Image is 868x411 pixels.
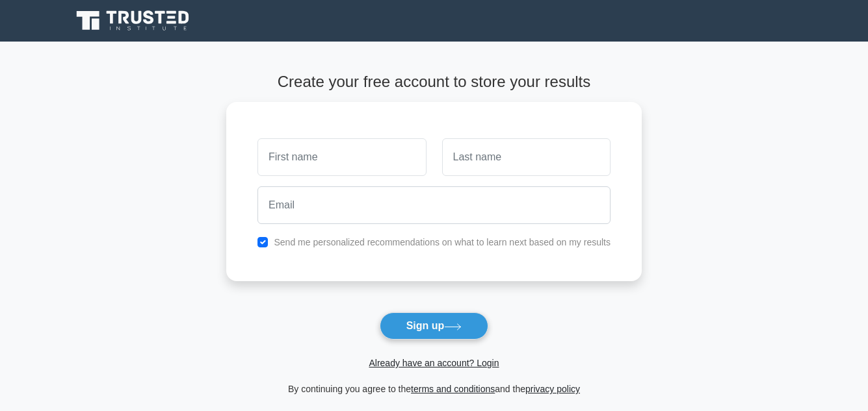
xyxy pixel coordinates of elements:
h4: Create your free account to store your results [226,73,642,92]
a: terms and conditions [411,384,495,394]
input: First name [257,138,426,176]
a: privacy policy [525,384,580,394]
label: Send me personalized recommendations on what to learn next based on my results [274,237,611,247]
a: Already have an account? Login [369,358,499,368]
div: By continuing you agree to the and the [218,381,650,397]
button: Sign up [380,312,489,340]
input: Email [257,186,611,224]
input: Last name [442,138,611,176]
